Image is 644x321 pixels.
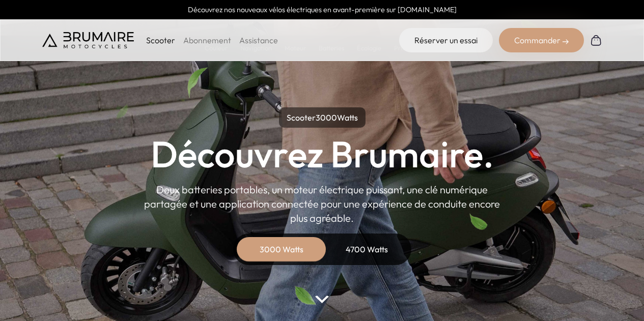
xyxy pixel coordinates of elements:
div: 4700 Watts [326,237,408,261]
p: Deux batteries portables, un moteur électrique puissant, une clé numérique partagée et une applic... [144,183,500,225]
h1: Découvrez Brumaire. [151,136,494,172]
a: Abonnement [183,35,231,45]
img: arrow-bottom.png [315,296,328,303]
div: Commander [499,28,584,52]
div: 3000 Watts [241,237,322,261]
img: right-arrow-2.png [563,39,569,45]
a: Réserver un essai [399,28,493,52]
img: Panier [590,34,602,46]
p: Scooter [146,34,175,46]
span: 3000 [316,112,337,123]
p: Scooter Watts [279,107,366,128]
a: Assistance [239,35,278,45]
img: Brumaire Motocycles [42,32,134,48]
